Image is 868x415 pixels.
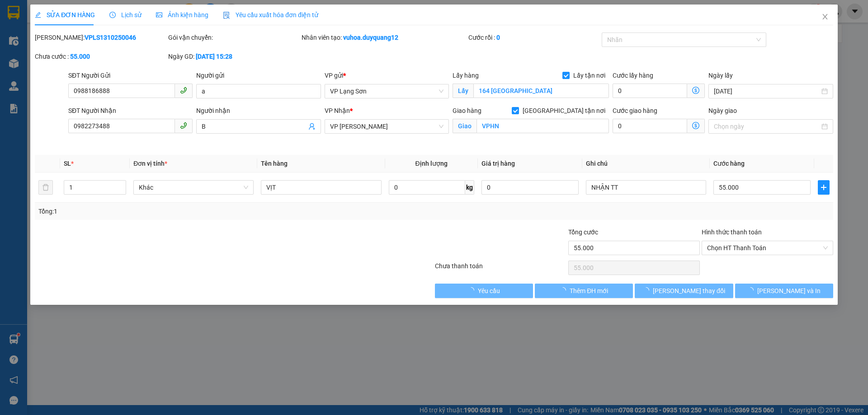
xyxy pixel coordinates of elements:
span: picture [156,12,162,18]
span: dollar-circle [692,122,699,129]
span: Ảnh kiện hàng [156,11,208,19]
span: Đơn vị tính [133,160,167,167]
span: VP Nhận [325,107,350,114]
span: Giao hàng [453,107,481,114]
label: Ngày giao [708,107,737,114]
div: SĐT Người Gửi [68,70,193,80]
span: user-add [308,123,316,130]
button: Close [812,5,838,30]
span: phone [180,87,187,94]
span: close [821,13,829,20]
button: [PERSON_NAME] và In [735,284,833,298]
div: Cước rồi : [468,33,600,42]
button: Yêu cầu [435,284,533,298]
span: Lấy hàng [453,72,479,79]
b: vuhoa.duyquang12 [343,34,398,41]
span: loading [468,287,478,294]
b: VPLS1310250046 [85,34,136,41]
span: Lịch sử [109,11,142,19]
span: loading [643,287,653,294]
span: SỬA ĐƠN HÀNG [35,11,95,19]
span: dollar-circle [692,87,699,94]
input: Lấy tận nơi [473,84,609,98]
span: [PERSON_NAME] và In [757,286,821,296]
div: [PERSON_NAME]: [35,33,166,42]
span: SL [64,160,71,167]
span: Định lượng [415,160,448,167]
button: Thêm ĐH mới [535,284,633,298]
span: [PERSON_NAME] thay đổi [653,286,725,296]
input: Giao tận nơi [476,119,609,133]
span: Thêm ĐH mới [570,286,608,296]
div: SĐT Người Nhận [68,106,193,116]
span: Cước hàng [713,160,745,167]
button: delete [38,180,53,195]
span: [GEOGRAPHIC_DATA] tận nơi [519,106,609,116]
label: Cước giao hàng [613,107,657,114]
span: VP Minh Khai [330,120,443,133]
div: VP gửi [325,70,449,80]
span: Tên hàng [261,160,288,167]
span: Yêu cầu xuất hóa đơn điện tử [223,11,318,19]
span: Giao [453,119,476,133]
input: Ngày lấy [714,86,819,96]
label: Cước lấy hàng [613,72,653,79]
label: Ngày lấy [708,72,733,79]
span: loading [560,287,570,294]
input: Cước giao hàng [613,119,687,133]
div: Ngày GD: [168,51,300,61]
input: Ngày giao [714,121,819,131]
span: Tổng cước [568,228,598,236]
div: Chưa thanh toán [434,261,567,277]
div: Người gửi [196,70,321,80]
div: Nhân viên tạo: [302,33,467,42]
span: plus [818,184,829,191]
th: Ghi chú [582,155,710,173]
b: [DATE] 15:28 [196,53,232,60]
button: [PERSON_NAME] thay đổi [635,284,733,298]
span: clock-circle [109,12,116,18]
div: Gói vận chuyển: [168,33,300,42]
span: edit [35,12,41,18]
span: VP Lạng Sơn [330,84,443,98]
span: kg [465,180,474,195]
span: Yêu cầu [478,286,500,296]
span: Giá trị hàng [481,160,515,167]
span: phone [180,122,187,129]
span: loading [747,287,757,294]
span: Khác [139,181,248,194]
input: Ghi Chú [586,180,706,195]
input: VD: Bàn, Ghế [261,180,381,195]
label: Hình thức thanh toán [702,228,762,236]
span: Chọn HT Thanh Toán [707,241,828,255]
b: 55.000 [70,53,90,60]
div: Người nhận [196,106,321,116]
span: Lấy [453,84,473,98]
span: Lấy tận nơi [570,70,609,80]
div: Tổng: 1 [38,206,335,216]
input: Cước lấy hàng [613,84,687,98]
div: Chưa cước : [35,51,166,61]
button: plus [818,180,830,195]
img: icon [223,12,230,19]
b: 0 [496,34,500,41]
